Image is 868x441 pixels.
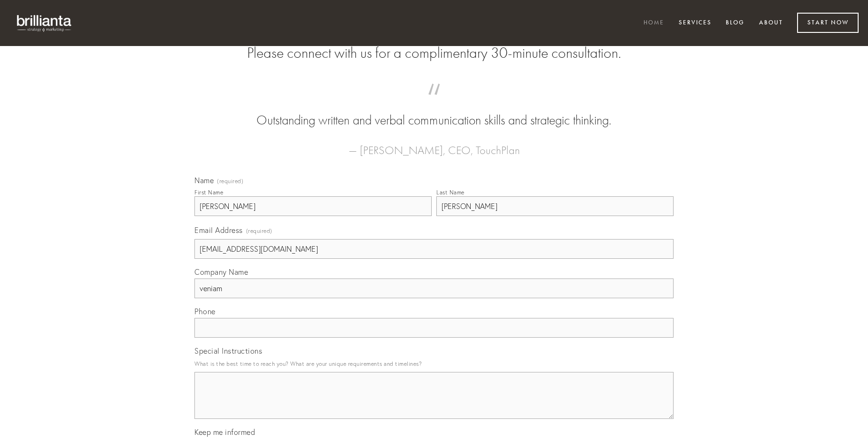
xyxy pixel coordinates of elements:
[194,176,214,185] span: Name
[673,15,718,31] a: Services
[753,15,789,31] a: About
[209,130,659,160] figcaption: — [PERSON_NAME], CEO, TouchPlan
[209,93,659,111] span: “
[194,307,216,316] span: Phone
[246,224,272,237] span: (required)
[9,9,80,37] img: brillianta - research, strategy, marketing
[209,93,659,130] blockquote: Outstanding written and verbal communication skills and strategic thinking.
[217,178,243,184] span: (required)
[720,15,751,31] a: Blog
[436,189,465,196] div: Last Name
[194,225,243,235] span: Email Address
[797,13,859,33] a: Start Now
[194,357,674,370] p: What is the best time to reach you? What are your unique requirements and timelines?
[194,267,248,277] span: Company Name
[194,44,674,62] h2: Please connect with us for a complimentary 30-minute consultation.
[194,346,262,356] span: Special Instructions
[637,15,670,31] a: Home
[194,189,223,196] div: First Name
[194,427,255,437] span: Keep me informed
